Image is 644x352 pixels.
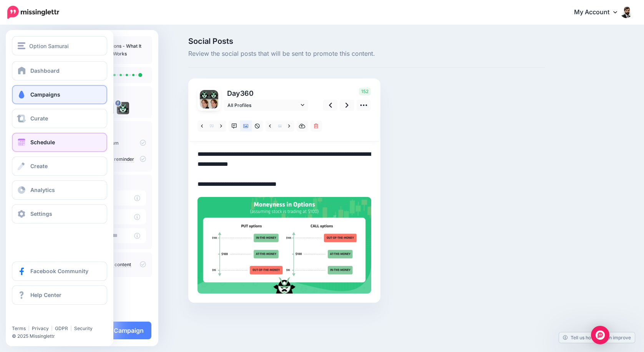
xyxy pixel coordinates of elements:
a: GDPR [55,325,68,331]
span: | [70,325,72,331]
span: Help Center [30,292,61,298]
img: 27336225_151389455652910_1565411349143726443_n-bsa35343.jpg [117,102,129,114]
a: All Profiles [224,100,308,111]
a: Create [12,157,107,176]
span: | [28,325,30,331]
iframe: Twitter Follow Button [12,314,71,322]
a: Privacy [32,325,49,331]
span: Social Posts [188,37,545,45]
p: Day [224,88,309,99]
a: Facebook Community [12,262,107,281]
span: Review the social posts that will be sent to promote this content. [188,49,545,59]
a: Dashboard [12,61,107,80]
a: My Account [566,3,632,22]
a: Tell us how we can improve [559,332,635,343]
img: menu.png [18,42,25,49]
img: 27336225_151389455652910_1565411349143726443_n-bsa35343.jpg [209,90,218,99]
span: Campaigns [30,91,60,98]
span: 360 [240,89,254,97]
a: Settings [12,204,107,224]
span: Settings [30,210,52,217]
img: 2ca209cbd0d4c72e6030dcff89c4785e-24551.jpeg [200,90,209,99]
span: Curate [30,115,48,122]
span: Schedule [30,139,55,145]
button: Option Samurai [12,36,107,55]
span: 152 [359,88,371,95]
a: Security [74,325,93,331]
a: Curate [12,109,107,128]
span: All Profiles [227,101,299,109]
span: Analytics [30,187,55,193]
a: Analytics [12,180,107,200]
a: Help Center [12,285,107,305]
span: Option Samurai [29,42,69,50]
a: update reminder [98,156,134,162]
span: Create [30,163,48,169]
img: 1516875146510-36910.png [209,99,218,108]
img: 30eb18713acc37f7446d4ef91f1e3245.jpg [198,197,371,294]
div: Open Intercom Messenger [591,326,609,344]
span: | [51,325,53,331]
img: 1516875146510-36910.png [200,99,209,108]
a: Schedule [12,133,107,152]
span: Dashboard [30,67,60,74]
a: Campaigns [12,85,107,104]
a: Terms [12,325,26,331]
img: Missinglettr [7,6,59,19]
span: Facebook Community [30,268,88,274]
li: © 2025 Missinglettr [12,332,113,340]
